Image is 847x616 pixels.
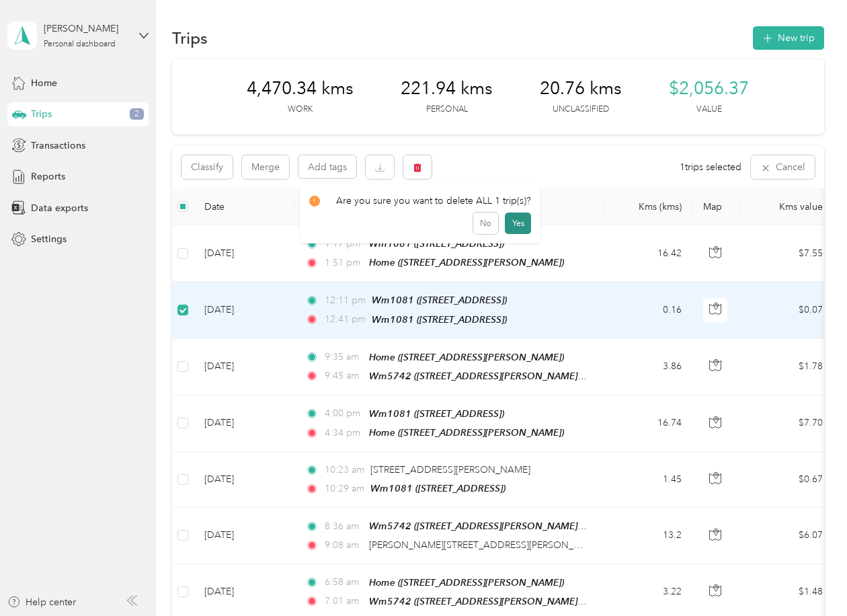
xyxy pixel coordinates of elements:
td: 16.74 [604,395,692,452]
span: Wm5742 ([STREET_ADDRESS][PERSON_NAME][PERSON_NAME]) [369,521,656,532]
span: 9:45 am [325,369,363,383]
td: [DATE] [194,282,294,338]
button: New trip [753,26,824,50]
span: Wm1081 ([STREET_ADDRESS]) [369,238,504,249]
td: $6.07 [739,508,834,564]
span: 1:51 pm [325,256,363,270]
button: No [473,213,498,234]
td: 0.16 [604,282,692,338]
button: Cancel [751,155,815,179]
button: Yes [505,213,531,234]
span: Home ([STREET_ADDRESS][PERSON_NAME]) [369,257,564,268]
span: Home ([STREET_ADDRESS][PERSON_NAME]) [369,427,564,438]
td: 13.2 [604,508,692,564]
span: 4:00 pm [325,406,363,421]
button: Classify [182,155,233,179]
span: Wm1081 ([STREET_ADDRESS]) [369,408,504,419]
td: [DATE] [194,339,294,395]
span: 1:17 pm [325,237,363,252]
p: Personal [426,104,468,116]
span: 221.94 kms [401,78,493,100]
span: [STREET_ADDRESS][PERSON_NAME] [370,464,530,475]
th: Map [692,188,739,225]
div: [PERSON_NAME] [44,22,128,36]
td: [DATE] [194,225,294,282]
td: $1.78 [739,339,834,395]
td: 16.42 [604,225,692,282]
span: 1 trips selected [680,160,741,174]
span: Data exports [31,201,88,215]
span: [PERSON_NAME][STREET_ADDRESS][PERSON_NAME] [369,539,604,551]
span: Wm5742 ([STREET_ADDRESS][PERSON_NAME][PERSON_NAME]) [369,371,656,382]
span: 6:58 am [325,575,363,590]
td: $7.55 [739,225,834,282]
div: Personal dashboard [44,40,116,48]
span: Home ([STREET_ADDRESS][PERSON_NAME]) [369,577,564,588]
span: 20.76 kms [540,78,622,100]
span: Wm5742 ([STREET_ADDRESS][PERSON_NAME][PERSON_NAME]) [369,596,656,607]
p: Work [288,104,313,116]
span: Trips [31,107,52,121]
th: Date [194,188,294,225]
p: Unclassified [553,104,609,116]
span: $2,056.37 [669,78,749,100]
span: Home [31,76,57,90]
span: 7:01 am [325,594,363,609]
span: 4:34 pm [325,426,363,440]
span: 12:11 pm [325,293,366,308]
span: 4,470.34 kms [247,78,354,100]
span: Wm1081 ([STREET_ADDRESS]) [370,483,506,494]
span: 12:41 pm [325,312,366,327]
span: Home ([STREET_ADDRESS][PERSON_NAME]) [369,352,564,362]
span: Settings [31,232,67,246]
span: 9:08 am [325,538,363,553]
th: Locations [294,188,604,225]
th: Kms (kms) [604,188,692,225]
span: 2 [130,108,144,120]
td: 1.45 [604,452,692,508]
button: Add tags [298,155,356,178]
span: Transactions [31,139,85,153]
span: Wm1081 ([STREET_ADDRESS]) [372,295,507,305]
td: [DATE] [194,508,294,564]
p: Value [696,104,722,116]
div: Are you sure you want to delete ALL 1 trip(s)? [309,194,532,208]
th: Kms value [739,188,834,225]
td: 3.86 [604,339,692,395]
span: 8:36 am [325,519,363,534]
span: 10:23 am [325,463,364,477]
span: 10:29 am [325,482,364,496]
button: Help center [7,595,76,609]
span: Reports [31,169,65,184]
td: [DATE] [194,452,294,508]
button: Merge [242,155,289,179]
span: Wm1081 ([STREET_ADDRESS]) [372,314,507,325]
td: [DATE] [194,395,294,452]
td: $0.67 [739,452,834,508]
td: $0.07 [739,282,834,338]
h1: Trips [172,31,208,45]
td: $7.70 [739,395,834,452]
iframe: Everlance-gr Chat Button Frame [772,541,847,616]
span: 9:35 am [325,350,363,364]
